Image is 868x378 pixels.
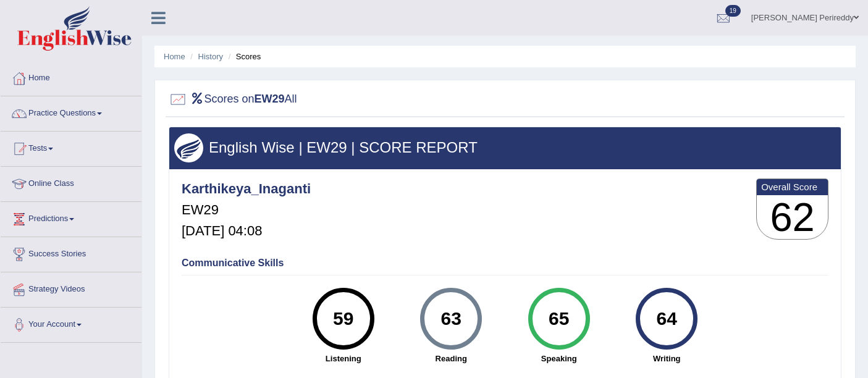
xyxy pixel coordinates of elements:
[403,353,499,364] strong: Reading
[321,293,366,345] div: 59
[182,203,311,217] h5: EW29
[182,258,828,269] h4: Communicative Skills
[296,353,392,364] strong: Listening
[725,5,741,17] span: 19
[619,353,715,364] strong: Writing
[198,52,223,61] a: History
[1,132,141,162] a: Tests
[169,90,297,109] h2: Scores on All
[1,237,141,268] a: Success Stories
[536,293,581,345] div: 65
[757,195,828,240] h3: 62
[644,293,689,345] div: 64
[1,96,141,127] a: Practice Questions
[174,140,836,156] h3: English Wise | EW29 | SCORE REPORT
[182,182,311,196] h4: Karthikeya_Inaganti
[182,224,311,238] h5: [DATE] 04:08
[174,133,203,162] img: wings.png
[1,167,141,198] a: Online Class
[429,293,474,345] div: 63
[255,93,285,105] b: EW29
[1,308,141,338] a: Your Account
[1,202,141,233] a: Predictions
[1,61,141,92] a: Home
[761,182,824,192] b: Overall Score
[1,272,141,303] a: Strategy Videos
[164,52,185,61] a: Home
[225,51,261,62] li: Scores
[512,353,607,364] strong: Speaking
